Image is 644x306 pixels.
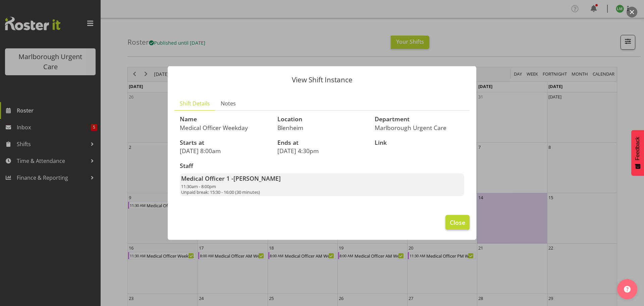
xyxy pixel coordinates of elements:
[277,124,367,131] p: Blenheim
[445,215,470,230] button: Close
[631,130,644,176] button: Feedback - Show survey
[624,286,631,293] img: help-xxl-2.png
[221,99,236,107] span: Notes
[277,139,367,146] h3: Ends at
[180,124,269,131] p: Medical Officer Weekday
[181,183,216,189] span: 11:30am - 8:00pm
[181,174,281,182] strong: Medical Officer 1 -
[180,116,269,123] h3: Name
[375,124,464,131] p: Marlborough Urgent Care
[450,218,465,227] span: Close
[375,139,464,146] h3: Link
[277,116,367,123] h3: Location
[277,147,367,155] p: [DATE] 4:30pm
[174,76,470,83] p: View Shift Instance
[180,163,464,169] h3: Staff
[181,189,463,195] p: Unpaid break: 15:30 - 16:00 (30 minutes)
[180,99,210,107] span: Shift Details
[375,116,464,123] h3: Department
[233,174,281,182] span: [PERSON_NAME]
[180,139,269,146] h3: Starts at
[635,137,641,160] span: Feedback
[180,147,269,155] p: [DATE] 8:00am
